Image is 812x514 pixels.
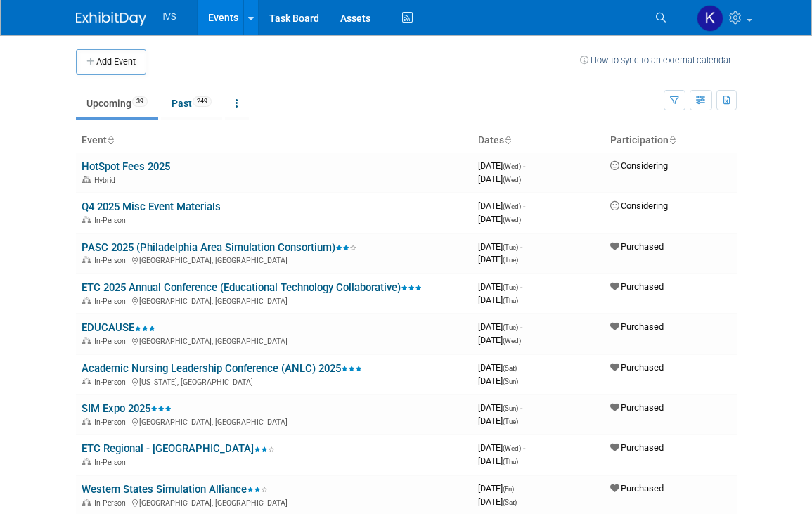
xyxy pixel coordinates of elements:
span: (Wed) [503,162,521,170]
span: [DATE] [478,402,522,413]
span: Purchased [610,362,664,373]
span: (Tue) [503,418,518,425]
span: In-Person [94,378,130,387]
a: Western States Simulation Alliance [82,483,268,496]
span: (Tue) [503,283,518,291]
img: In-Person Event [82,297,91,304]
span: Purchased [610,321,664,332]
a: Q4 2025 Misc Event Materials [82,200,221,213]
img: In-Person Event [82,378,91,385]
span: (Wed) [503,216,521,224]
span: [DATE] [478,375,518,386]
span: [DATE] [478,362,521,373]
span: 39 [132,96,148,107]
img: In-Person Event [82,458,91,465]
span: [DATE] [478,160,525,171]
a: Sort by Start Date [504,134,511,146]
img: In-Person Event [82,418,91,425]
span: [DATE] [478,416,518,426]
img: In-Person Event [82,337,91,344]
img: Kate Wroblewski [697,5,723,32]
span: [DATE] [478,442,525,453]
span: IVS [163,12,176,22]
span: (Thu) [503,458,518,465]
span: - [520,241,522,252]
span: - [520,281,522,292]
span: [DATE] [478,174,521,184]
span: Purchased [610,483,664,494]
span: In-Person [94,337,130,346]
span: (Sat) [503,364,517,372]
span: [DATE] [478,281,522,292]
span: (Thu) [503,297,518,304]
a: EDUCAUSE [82,321,155,334]
a: Sort by Participation Type [669,134,676,146]
div: [GEOGRAPHIC_DATA], [GEOGRAPHIC_DATA] [82,295,467,306]
span: (Tue) [503,243,518,251]
span: (Sun) [503,404,518,412]
span: [DATE] [478,496,517,507]
span: - [520,321,522,332]
img: In-Person Event [82,216,91,223]
span: - [516,483,518,494]
span: (Wed) [503,203,521,210]
span: Purchased [610,281,664,292]
span: [DATE] [478,254,518,264]
a: Upcoming39 [76,90,158,117]
a: ETC Regional - [GEOGRAPHIC_DATA] [82,442,275,455]
span: (Tue) [503,256,518,264]
th: Event [76,129,472,153]
img: In-Person Event [82,499,91,506]
span: (Wed) [503,176,521,184]
div: [GEOGRAPHIC_DATA], [GEOGRAPHIC_DATA] [82,254,467,265]
span: In-Person [94,256,130,265]
a: SIM Expo 2025 [82,402,172,415]
img: In-Person Event [82,256,91,263]
button: Add Event [76,49,146,75]
span: (Fri) [503,485,514,493]
span: (Tue) [503,323,518,331]
a: Past249 [161,90,222,117]
span: Purchased [610,241,664,252]
span: [DATE] [478,200,525,211]
a: Academic Nursing Leadership Conference (ANLC) 2025 [82,362,362,375]
span: (Wed) [503,337,521,345]
span: In-Person [94,458,130,467]
span: - [523,200,525,211]
div: [GEOGRAPHIC_DATA], [GEOGRAPHIC_DATA] [82,496,467,508]
span: Considering [610,200,668,211]
span: [DATE] [478,321,522,332]
div: [US_STATE], [GEOGRAPHIC_DATA] [82,375,467,387]
span: [DATE] [478,241,522,252]
div: [GEOGRAPHIC_DATA], [GEOGRAPHIC_DATA] [82,335,467,346]
span: (Sun) [503,378,518,385]
span: - [520,402,522,413]
a: Sort by Event Name [107,134,114,146]
span: (Wed) [503,444,521,452]
span: - [523,442,525,453]
span: 249 [193,96,212,107]
th: Participation [605,129,737,153]
img: ExhibitDay [76,12,146,26]
span: Purchased [610,442,664,453]
a: PASC 2025 (Philadelphia Area Simulation Consortium) [82,241,356,254]
span: Hybrid [94,176,120,185]
span: Purchased [610,402,664,413]
th: Dates [472,129,605,153]
a: ETC 2025 Annual Conference (Educational Technology Collaborative) [82,281,422,294]
a: HotSpot Fees 2025 [82,160,170,173]
span: [DATE] [478,483,518,494]
a: How to sync to an external calendar... [580,55,737,65]
span: [DATE] [478,214,521,224]
span: Considering [610,160,668,171]
span: In-Person [94,499,130,508]
span: In-Person [94,216,130,225]
img: Hybrid Event [82,176,91,183]
span: (Sat) [503,499,517,506]
span: - [523,160,525,171]
span: [DATE] [478,456,518,466]
span: - [519,362,521,373]
span: [DATE] [478,295,518,305]
span: [DATE] [478,335,521,345]
span: In-Person [94,297,130,306]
